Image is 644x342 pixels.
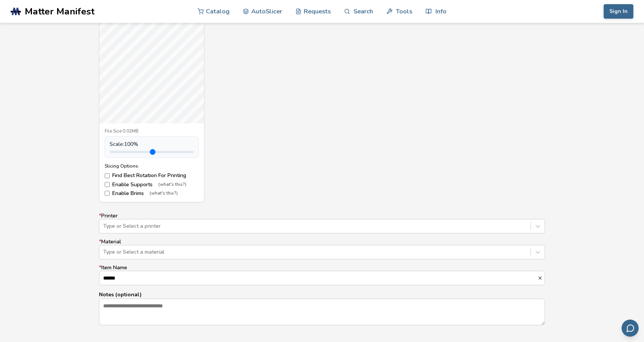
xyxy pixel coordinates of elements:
button: Sign In [604,4,633,19]
input: Enable Brims(what's this?) [105,191,110,196]
div: Slicing Options: [105,163,199,169]
div: File Size: 0.02MB [105,129,199,134]
span: Scale: 100 % [110,141,138,147]
input: Find Best Rotation For Printing [105,173,110,178]
p: Notes (optional) [99,291,545,299]
label: Item Name [99,265,545,285]
button: Send feedback via email [622,320,639,337]
span: Matter Manifest [25,6,94,17]
span: (what's this?) [158,182,187,187]
input: *MaterialType or Select a material [103,249,105,255]
input: *Item Name [99,271,537,285]
input: Enable Supports(what's this?) [105,182,110,187]
label: Enable Supports [105,182,199,188]
span: (what's this?) [150,191,178,196]
label: Enable Brims [105,190,199,197]
label: Find Best Rotation For Printing [105,173,199,179]
textarea: Notes (optional) [99,299,545,325]
input: *PrinterType or Select a printer [103,223,105,229]
button: *Item Name [537,275,545,281]
label: Printer [99,213,545,233]
label: Material [99,239,545,259]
